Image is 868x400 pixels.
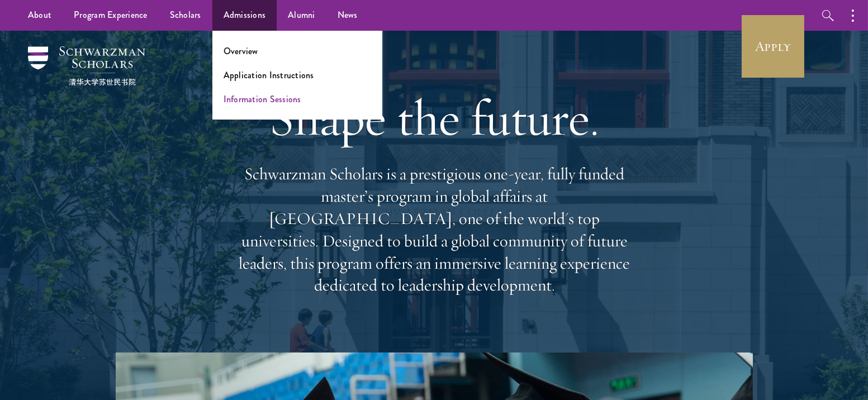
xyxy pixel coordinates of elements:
h1: Shape the future. [233,87,635,149]
a: Overview [224,45,258,58]
a: Apply [742,15,804,78]
a: Information Sessions [224,93,301,106]
p: Schwarzman Scholars is a prestigious one-year, fully funded master’s program in global affairs at... [233,163,635,297]
a: Application Instructions [224,69,314,82]
img: Schwarzman Scholars [28,46,145,85]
